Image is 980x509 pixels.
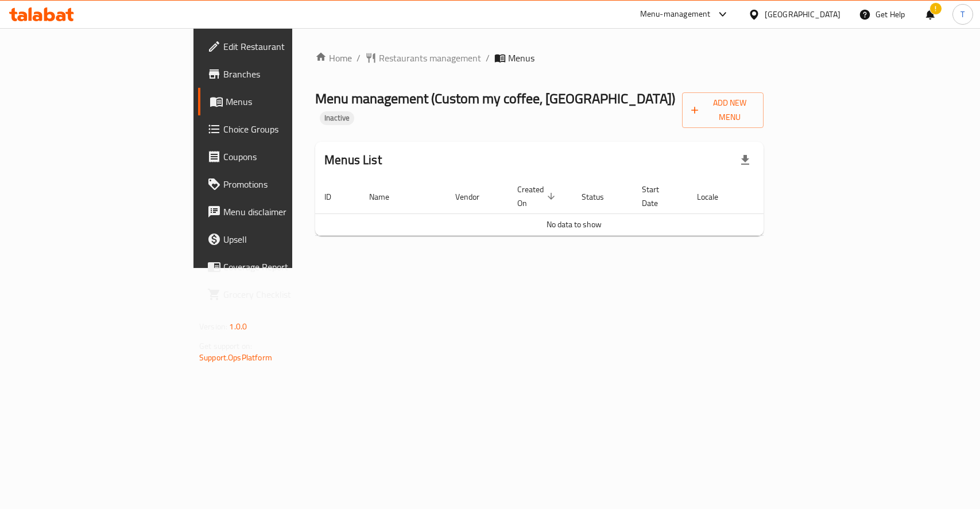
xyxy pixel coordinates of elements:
span: Promotions [223,177,348,191]
span: Menus [508,51,534,65]
span: Created On [517,182,559,210]
span: Edit Restaurant [223,40,348,53]
table: enhanced table [315,179,833,236]
a: Restaurants management [365,51,481,65]
span: Restaurants management [379,51,481,65]
span: Choice Groups [223,122,348,136]
span: Get support on: [199,339,252,353]
span: Vendor [455,190,494,204]
li: / [357,51,361,65]
div: [GEOGRAPHIC_DATA] [765,8,840,21]
span: Coverage Report [223,260,348,274]
a: Menu disclaimer [198,198,357,226]
span: Menu disclaimer [223,205,348,219]
a: Edit Restaurant [198,33,357,60]
span: Version: [199,319,227,334]
a: Menus [198,88,357,115]
span: 1.0.0 [229,319,247,334]
a: Branches [198,60,357,88]
button: Add New Menu [682,92,764,128]
a: Coverage Report [198,253,357,281]
a: Grocery Checklist [198,281,357,308]
span: Menus [226,95,348,108]
a: Promotions [198,170,357,198]
span: Add New Menu [691,96,754,125]
a: Coupons [198,143,357,170]
span: No data to show [547,217,602,232]
a: Support.OpsPlatform [199,350,272,365]
h2: Menus List [324,151,382,169]
th: Actions [747,179,833,214]
div: Menu-management [640,7,711,21]
span: Name [369,190,404,204]
a: Choice Groups [198,115,357,143]
span: Upsell [223,232,348,246]
div: Export file [731,146,759,174]
span: T [960,8,964,21]
span: Start Date [642,182,674,210]
span: Grocery Checklist [223,287,348,301]
span: Coupons [223,150,348,164]
span: Status [582,190,619,204]
span: Locale [697,190,733,204]
li: / [486,51,490,65]
span: ID [324,190,346,204]
span: Branches [223,67,348,81]
a: Upsell [198,226,357,253]
span: Menu management ( Custom my coffee, [GEOGRAPHIC_DATA] ) [315,86,675,111]
nav: breadcrumb [315,51,764,65]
